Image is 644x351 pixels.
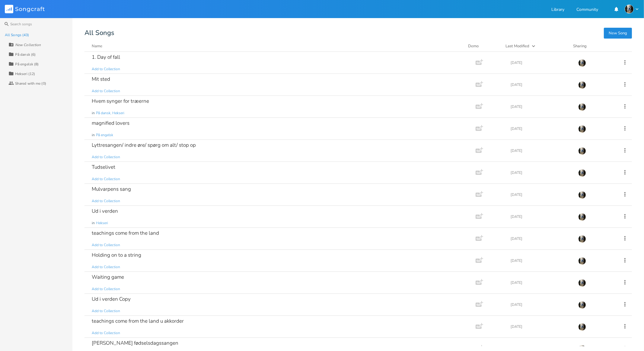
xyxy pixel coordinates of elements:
[511,281,571,284] div: [DATE]
[604,28,632,39] button: New Song
[92,296,131,302] div: Ud i verden Copy
[578,257,586,265] img: Nanna Mathilde Bugge
[578,169,586,177] img: Nanna Mathilde Bugge
[96,133,113,138] span: På engelsk
[84,30,632,36] div: All Songs
[92,221,95,226] span: in
[92,252,141,258] div: Holding on to a string
[511,237,571,240] div: [DATE]
[578,235,586,243] img: Nanna Mathilde Bugge
[92,77,110,82] div: Mit sted
[625,5,634,14] img: Nanna Mathilde Bugge
[511,215,571,218] div: [DATE]
[511,303,571,306] div: [DATE]
[576,8,598,13] a: Community
[92,274,124,280] div: Waiting game
[92,265,120,270] span: Add to Collection
[92,340,178,346] div: [PERSON_NAME] fødselsdagssangen
[92,199,120,204] span: Add to Collection
[92,309,120,314] span: Add to Collection
[92,67,120,72] span: Add to Collection
[92,331,120,336] span: Add to Collection
[15,62,39,66] div: På engelsk (8)
[92,121,129,126] div: magnified lovers
[511,149,571,152] div: [DATE]
[92,111,95,116] span: in
[511,61,571,64] div: [DATE]
[15,43,41,47] div: New Collection
[505,43,529,49] div: Last Modified
[578,213,586,221] img: Nanna Mathilde Bugge
[92,43,461,49] button: Name
[96,221,108,226] span: Hekseri
[92,143,196,148] div: Lyttresangen/ indre øre/ spørg om alt/ stop op
[511,193,571,196] div: [DATE]
[578,191,586,199] img: Nanna Mathilde Bugge
[92,287,120,292] span: Add to Collection
[551,8,564,13] a: Library
[92,243,120,248] span: Add to Collection
[96,111,124,116] span: På dansk, Hekseri
[92,133,95,138] span: in
[505,43,566,49] button: Last Modified
[92,89,120,94] span: Add to Collection
[511,259,571,262] div: [DATE]
[92,155,120,160] span: Add to Collection
[92,318,184,324] div: teachings come from the land u akkorder
[92,99,149,104] div: Hvem synger for træerne
[578,147,586,155] img: Nanna Mathilde Bugge
[578,279,586,287] img: Nanna Mathilde Bugge
[578,103,586,111] img: Nanna Mathilde Bugge
[92,177,120,182] span: Add to Collection
[511,83,571,86] div: [DATE]
[15,53,36,56] div: På dansk (6)
[15,82,46,85] div: Shared with me (0)
[578,59,586,67] img: Nanna Mathilde Bugge
[573,43,609,49] div: Sharing
[92,186,131,192] div: Mulvarpens sang
[511,325,571,328] div: [DATE]
[468,43,498,49] div: Demo
[578,301,586,309] img: Nanna Mathilde Bugge
[92,165,115,170] div: Tudselivet
[511,105,571,108] div: [DATE]
[92,43,102,49] div: Name
[578,125,586,133] img: Nanna Mathilde Bugge
[92,230,159,236] div: teachings come from the land
[92,55,120,60] div: 1. Day of fall
[578,323,586,331] img: Nanna Mathilde Bugge
[511,127,571,130] div: [DATE]
[15,72,35,76] div: Hekseri (12)
[511,171,571,174] div: [DATE]
[578,81,586,89] img: Nanna Mathilde Bugge
[92,208,118,214] div: Ud i verden
[5,33,29,37] div: All Songs (43)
